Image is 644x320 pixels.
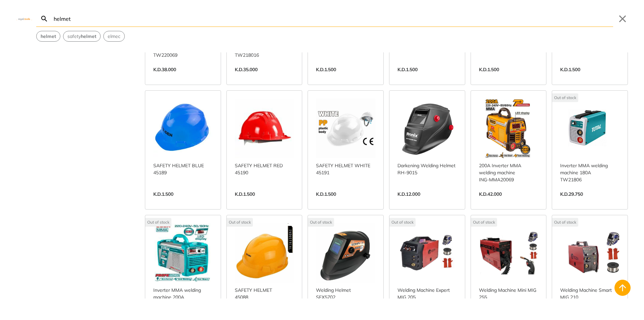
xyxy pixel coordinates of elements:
[103,31,125,42] div: Suggestion: elmec
[552,218,578,227] div: Out of stock
[308,218,334,227] div: Out of stock
[37,31,60,41] button: Select suggestion: helmet
[16,17,32,20] img: Close
[63,31,101,42] div: Suggestion: safety helmet
[471,218,497,227] div: Out of stock
[617,282,628,293] svg: Back to top
[108,33,120,40] span: elmec
[67,33,96,40] span: safety
[389,218,416,227] div: Out of stock
[617,13,628,24] button: Close
[145,218,171,227] div: Out of stock
[81,33,96,39] strong: helmet
[614,280,631,296] button: Back to top
[52,11,613,27] input: Search…
[552,93,578,102] div: Out of stock
[36,31,60,42] div: Suggestion: helmet
[40,15,48,23] svg: Search
[104,31,124,41] button: Select suggestion: elmec
[63,31,100,41] button: Select suggestion: safety helmet
[41,33,56,39] strong: helmet
[227,218,253,227] div: Out of stock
